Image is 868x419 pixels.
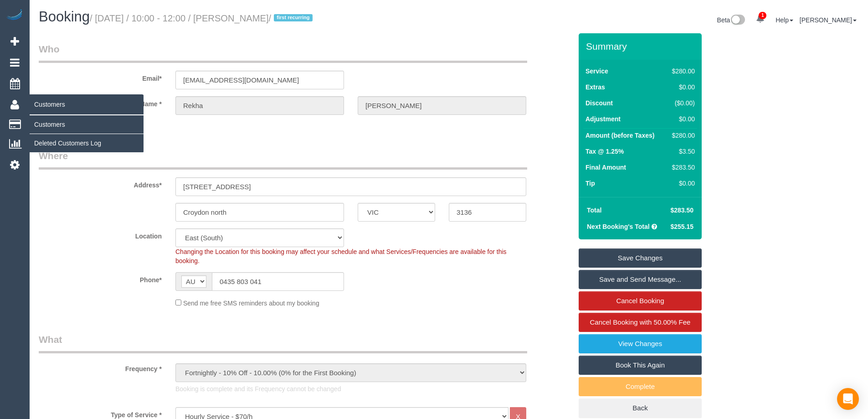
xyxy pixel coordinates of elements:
[579,356,702,375] a: Book This Again
[837,388,859,410] div: Open Intercom Messenger
[586,83,605,92] label: Extras
[586,147,624,156] label: Tax @ 1.25%
[30,94,144,115] span: Customers
[579,334,702,353] a: View Changes
[32,361,169,373] label: Frequency *
[587,207,601,214] strong: Total
[175,384,526,393] p: Booking is complete and its Frequency cannot be changed
[269,13,316,23] span: /
[30,115,144,134] a: Customers
[579,398,702,418] a: Back
[175,248,507,264] span: Changing the Location for this booking may affect your schedule and what Services/Frequencies are...
[175,71,344,89] input: Email*
[670,223,693,230] span: $255.15
[39,9,90,25] span: Booking
[579,313,702,332] a: Cancel Booking with 50.00% Fee
[668,114,695,124] div: $0.00
[586,41,697,52] h3: Summary
[586,131,654,140] label: Amount (before Taxes)
[30,134,144,152] a: Deleted Customers Log
[274,14,313,21] span: first recurring
[586,179,595,188] label: Tip
[579,291,702,310] a: Cancel Booking
[717,16,745,24] a: Beta
[800,16,857,24] a: [PERSON_NAME]
[668,163,695,172] div: $283.50
[590,318,691,326] span: Cancel Booking with 50.00% Fee
[212,272,344,291] input: Phone*
[175,203,344,222] input: Suburb*
[90,13,315,23] small: / [DATE] / 10:00 - 12:00 / [PERSON_NAME]
[358,96,526,115] input: Last Name*
[586,114,621,124] label: Adjustment
[668,83,695,92] div: $0.00
[586,67,608,76] label: Service
[449,203,526,222] input: Post Code*
[579,270,702,289] a: Save and Send Message...
[39,333,527,353] legend: What
[32,177,169,190] label: Address*
[759,12,766,19] span: 1
[751,9,769,29] a: 1
[586,98,613,108] label: Discount
[668,147,695,156] div: $3.50
[5,9,24,22] img: Automaid Logo
[32,228,169,241] label: Location
[183,300,319,307] span: Send me free SMS reminders about my booking
[32,272,169,285] label: Phone*
[586,163,626,172] label: Final Amount
[668,131,695,140] div: $280.00
[668,98,695,108] div: ($0.00)
[776,16,793,24] a: Help
[579,248,702,268] a: Save Changes
[668,67,695,76] div: $280.00
[730,15,745,26] img: New interface
[670,207,693,214] span: $283.50
[32,71,169,83] label: Email*
[30,115,144,153] ul: Customers
[668,179,695,188] div: $0.00
[39,149,527,170] legend: Where
[39,42,527,63] legend: Who
[587,223,650,230] strong: Next Booking's Total
[175,96,344,115] input: First Name*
